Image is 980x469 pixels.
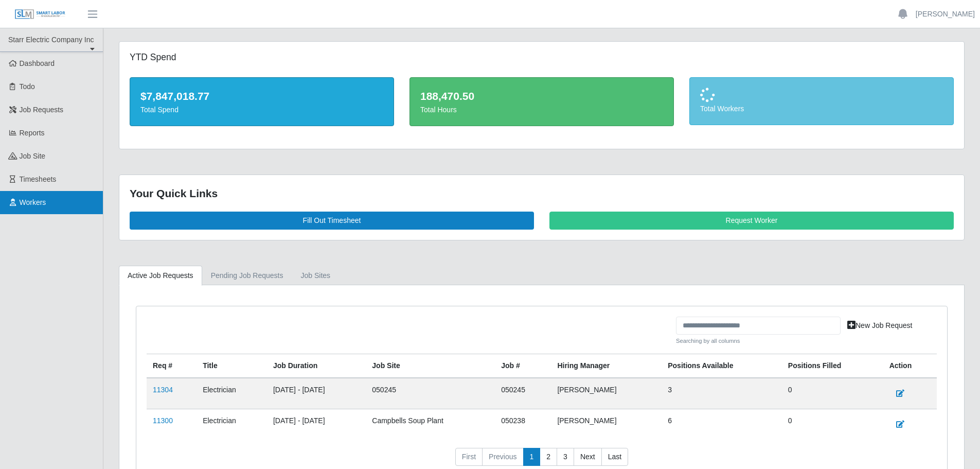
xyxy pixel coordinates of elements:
span: Job Requests [20,106,64,114]
a: Next [574,448,602,466]
td: [DATE] - [DATE] [267,378,366,409]
th: Job Duration [267,354,366,378]
td: 050245 [366,378,495,409]
a: 11300 [153,416,173,425]
th: Hiring Manager [551,354,662,378]
th: Positions Filled [782,354,883,378]
a: job sites [292,266,340,286]
span: job site [20,152,46,160]
td: Campbells Soup Plant [366,409,495,440]
td: [DATE] - [DATE] [267,409,366,440]
a: New Job Request [841,317,919,335]
td: [PERSON_NAME] [551,378,662,409]
a: Active Job Requests [119,266,202,286]
a: Pending Job Requests [202,266,292,286]
div: Total Workers [700,103,943,114]
a: Last [601,448,628,466]
span: Reports [20,129,45,137]
th: Action [883,354,937,378]
td: 050245 [495,378,551,409]
h5: YTD Spend [130,52,394,63]
div: Total Hours [420,105,663,115]
a: 1 [523,448,541,466]
th: Title [197,354,267,378]
td: [PERSON_NAME] [551,409,662,440]
td: 0 [782,378,883,409]
td: 6 [662,409,782,440]
a: 2 [540,448,557,466]
a: 11304 [153,386,173,394]
th: Positions Available [662,354,782,378]
span: Dashboard [20,59,55,67]
th: job site [366,354,495,378]
a: [PERSON_NAME] [916,9,975,20]
th: Job # [495,354,551,378]
div: 188,470.50 [420,88,663,105]
span: Todo [20,82,35,91]
div: Total Spend [140,105,383,115]
a: Request Worker [549,212,954,230]
th: Req # [147,354,197,378]
td: 050238 [495,409,551,440]
td: 3 [662,378,782,409]
div: Your Quick Links [130,185,954,202]
span: Timesheets [20,175,57,183]
small: Searching by all columns [676,337,841,345]
td: Electrician [197,409,267,440]
td: Electrician [197,378,267,409]
a: 3 [557,448,574,466]
td: 0 [782,409,883,440]
span: Workers [20,198,46,206]
img: SLM Logo [14,9,66,20]
div: $7,847,018.77 [140,88,383,105]
a: Fill Out Timesheet [130,212,534,230]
